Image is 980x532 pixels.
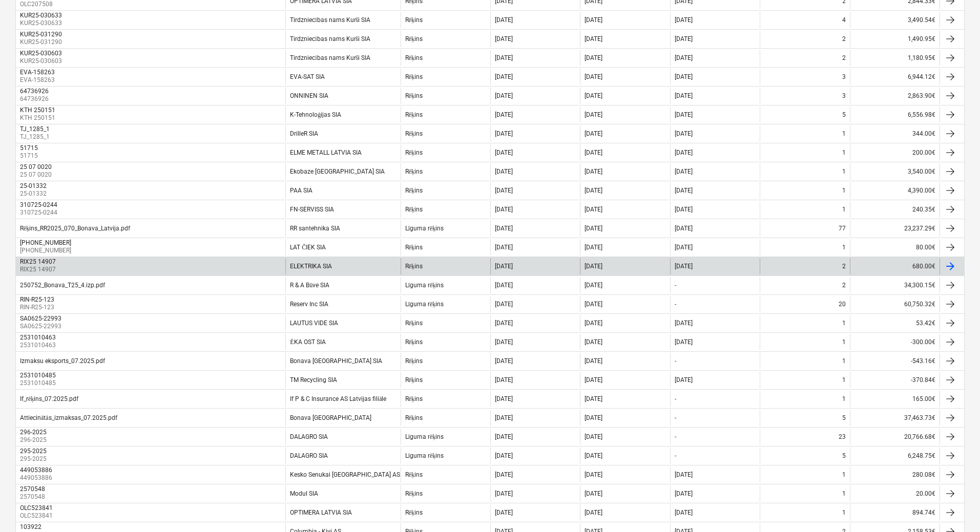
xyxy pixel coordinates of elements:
p: 25 07 0020 [20,171,54,179]
div: 296-2025 [20,429,47,436]
div: 2 [842,282,846,289]
div: - [675,395,676,402]
div: OPTIMERA LATVIA SIA [290,509,352,516]
div: 5 [842,414,846,421]
div: 280.08€ [850,466,940,483]
div: Rēķins [405,376,423,384]
div: 103922 [20,523,41,530]
p: TJ_1285_1 [20,133,52,141]
div: -370.84€ [850,372,940,388]
div: 6,944.12€ [850,69,940,85]
div: [DATE] [585,35,602,42]
div: TJ_1285_1 [20,125,50,133]
div: - [675,357,676,365]
div: [DATE] [495,338,513,346]
div: If_rēķins_07.2025.pdf [20,395,78,403]
div: - [675,452,676,459]
div: [DATE] [675,225,693,232]
div: LAT ČIEK SIA [290,244,326,251]
div: Rēķins [405,16,423,24]
div: 1 [842,376,846,384]
div: 1 [842,490,846,497]
div: 77 [839,225,846,232]
div: Rēķins [405,357,423,365]
div: 64736926 [20,88,49,95]
div: Līguma rēķins [405,282,444,289]
div: 1 [842,168,846,175]
div: [DATE] [495,509,513,516]
div: RR santehnika SIA [290,225,340,232]
div: 5 [842,452,846,459]
div: DrilleR SIA [290,130,318,137]
div: [DATE] [585,263,602,270]
div: Līguma rēķins [405,225,444,232]
div: [DATE] [585,73,602,80]
div: KTH 250151 [20,107,55,114]
div: 240.35€ [850,201,940,218]
p: SA0625-22993 [20,322,64,331]
div: [DATE] [495,301,513,308]
div: Tirdzniecības nams Kurši SIA [290,35,370,43]
div: 295-2025 [20,448,47,455]
div: 20 [839,301,846,308]
div: [DATE] [495,16,513,24]
div: [DATE] [585,414,602,421]
p: 296-2025 [20,436,49,444]
div: 1 [842,471,846,478]
div: [DATE] [675,168,693,175]
div: [DATE] [495,282,513,289]
div: ONNINEN SIA [290,92,328,99]
p: RIN-R25-123 [20,303,56,312]
div: R & A Būve SIA [290,282,329,289]
div: [DATE] [585,187,602,194]
div: [DATE] [585,357,602,365]
div: [DATE] [585,338,602,346]
div: [PHONE_NUMBER] [20,239,71,246]
div: ELME METALL LATVIA SIA [290,149,362,156]
div: 1 [842,206,846,213]
div: 3,540.00€ [850,163,940,180]
div: EVA-SAT SIA [290,73,325,80]
p: 295-2025 [20,455,49,463]
div: 60,750.32€ [850,296,940,312]
div: [DATE] [585,92,602,99]
div: 1 [842,187,846,194]
div: Rēķins [405,54,423,62]
div: [DATE] [585,244,602,251]
div: Bonava [GEOGRAPHIC_DATA] SIA [290,357,382,365]
div: [DATE] [675,376,693,384]
div: [DATE] [495,376,513,384]
div: [DATE] [495,414,513,421]
div: 37,463.73€ [850,410,940,426]
p: 51715 [20,152,40,160]
div: If P & C Insurance AS Latvijas filiāle [290,395,386,403]
div: [DATE] [585,301,602,308]
div: Rēķins [405,471,423,479]
div: 23,237.29€ [850,220,940,237]
div: [DATE] [495,130,513,137]
p: KTH 250151 [20,114,57,122]
div: [DATE] [495,452,513,459]
div: [DATE] [585,490,602,497]
div: RIN-R25-123 [20,296,54,303]
div: Rēķins [405,490,423,498]
div: - [675,433,676,440]
div: Rēķins [405,149,423,157]
div: Līguma rēķins [405,301,444,308]
div: Bonava [GEOGRAPHIC_DATA] [290,414,371,421]
div: [DATE] [675,16,693,24]
div: 1 [842,149,846,156]
div: [DATE] [495,471,513,478]
div: Līguma rēķins [405,452,444,460]
div: [DATE] [675,130,693,137]
div: [DATE] [675,54,693,61]
div: 34,300.15€ [850,277,940,293]
div: [DATE] [675,149,693,156]
div: 2 [842,35,846,42]
div: 6,556.98€ [850,107,940,123]
div: [DATE] [495,490,513,497]
div: 23 [839,433,846,440]
div: Rēķins [405,206,423,214]
div: KUR25-030633 [20,12,62,19]
div: Ekobaze [GEOGRAPHIC_DATA] SIA [290,168,385,175]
